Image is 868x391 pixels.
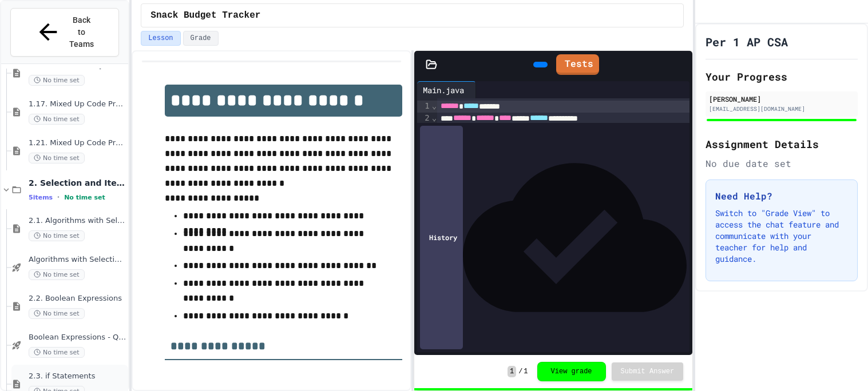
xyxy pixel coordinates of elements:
[29,333,126,342] span: Boolean Expressions - Quiz
[64,194,105,201] span: No time set
[417,101,431,113] div: 1
[508,366,516,377] span: 1
[715,189,848,203] h3: Need Help?
[29,269,85,280] span: No time set
[29,294,126,304] span: 2.2. Boolean Expressions
[431,101,437,110] span: Fold line
[183,31,219,46] button: Grade
[612,362,684,381] button: Submit Answer
[29,99,126,109] span: 1.17. Mixed Up Code Practice 1.1-1.6
[420,126,463,349] div: History
[417,113,431,125] div: 2
[29,347,85,358] span: No time set
[621,367,675,376] span: Submit Answer
[29,138,126,148] span: 1.21. Mixed Up Code Practice 1b (1.7-1.15)
[29,194,53,201] span: 5 items
[537,362,606,381] button: View grade
[29,178,126,188] span: 2. Selection and Iteration
[141,31,180,46] button: Lesson
[29,216,126,226] span: 2.1. Algorithms with Selection and Repetition
[29,308,85,319] span: No time set
[706,34,788,50] h1: Per 1 AP CSA
[29,230,85,241] span: No time set
[706,69,858,85] h2: Your Progress
[709,105,854,113] div: [EMAIL_ADDRESS][DOMAIN_NAME]
[524,367,528,376] span: 1
[29,153,85,163] span: No time set
[709,94,854,104] div: [PERSON_NAME]
[518,367,522,376] span: /
[150,9,260,22] span: Snack Budget Tracker
[57,193,60,202] span: •
[29,75,85,86] span: No time set
[715,208,848,265] p: Switch to "Grade View" to access the chat feature and communicate with your teacher for help and ...
[556,54,599,75] a: Tests
[68,14,95,50] span: Back to Teams
[706,136,858,152] h2: Assignment Details
[29,114,85,125] span: No time set
[431,113,437,122] span: Fold line
[706,157,858,170] div: No due date set
[10,8,119,57] button: Back to Teams
[417,84,470,96] div: Main.java
[29,255,126,265] span: Algorithms with Selection and Repetition - Topic 2.1
[417,81,476,98] div: Main.java
[29,372,126,381] span: 2.3. if Statements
